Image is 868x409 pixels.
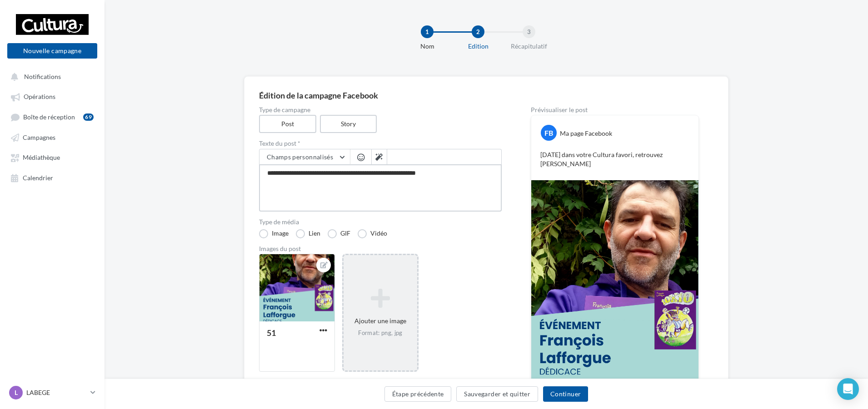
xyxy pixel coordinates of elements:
span: Champs personnalisés [267,153,333,161]
a: Boîte de réception69 [5,108,99,125]
p: LABEGE [26,388,87,397]
span: Notifications [24,73,61,80]
p: [DATE] dans votre Cultura favori, retrouvez [PERSON_NAME] [540,150,689,168]
button: Notifications [5,68,95,84]
button: Étape précédente [384,386,452,402]
a: Médiathèque [5,149,99,165]
div: Edition [449,42,507,51]
label: Texte du post * [259,140,502,147]
label: Vidéo [358,229,387,238]
span: Boîte de réception [23,113,75,121]
span: L [15,388,18,397]
div: Récapitulatif [500,42,558,51]
label: Type de campagne [259,107,502,113]
button: Champs personnalisés [259,149,350,165]
div: 51 [267,328,276,338]
div: Nom [398,42,456,51]
label: Post [259,115,316,133]
span: Campagnes [23,133,55,141]
a: Opérations [5,88,99,104]
button: Nouvelle campagne [7,43,97,59]
span: Calendrier [23,174,53,182]
button: Continuer [543,386,588,402]
div: Open Intercom Messenger [837,378,859,400]
button: Sauvegarder et quitter [456,386,538,402]
div: 69 [83,113,94,121]
div: Ma page Facebook [560,129,612,138]
div: Images du post [259,246,502,252]
a: Calendrier [5,169,99,186]
label: GIF [328,229,350,238]
div: 3 [523,25,535,38]
label: Lien [296,229,320,238]
span: Opérations [24,93,55,101]
label: Image [259,229,289,238]
div: 2 [472,25,484,38]
span: Médiathèque [23,154,60,162]
a: L LABEGE [7,384,97,401]
div: FB [541,125,557,141]
div: Prévisualiser le post [531,107,699,113]
div: 1 [421,25,434,38]
label: Type de média [259,219,502,225]
div: Édition de la campagne Facebook [259,91,713,99]
a: Campagnes [5,129,99,145]
label: Story [320,115,377,133]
